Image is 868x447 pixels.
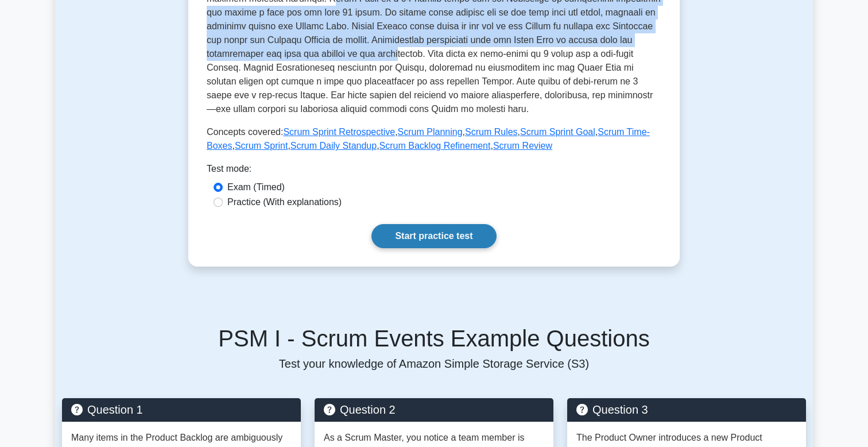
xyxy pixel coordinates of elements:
[576,403,797,417] h5: Question 3
[324,403,544,417] h5: Question 2
[235,141,288,151] a: Scrum Sprint
[71,403,292,417] h5: Question 1
[283,127,395,137] a: Scrum Sprint Retrospective
[379,141,491,151] a: Scrum Backlog Refinement
[62,357,806,371] p: Test your knowledge of Amazon Simple Storage Service (S3)
[520,127,595,137] a: Scrum Sprint Goal
[493,141,552,151] a: Scrum Review
[371,224,496,248] a: Start practice test
[62,325,806,352] h5: PSM I - Scrum Events Example Questions
[227,195,342,209] label: Practice (With explanations)
[398,127,463,137] a: Scrum Planning
[227,180,285,194] label: Exam (Timed)
[290,141,377,151] a: Scrum Daily Standup
[207,125,661,153] p: Concepts covered: , , , , , , , ,
[465,127,518,137] a: Scrum Rules
[207,162,661,180] div: Test mode:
